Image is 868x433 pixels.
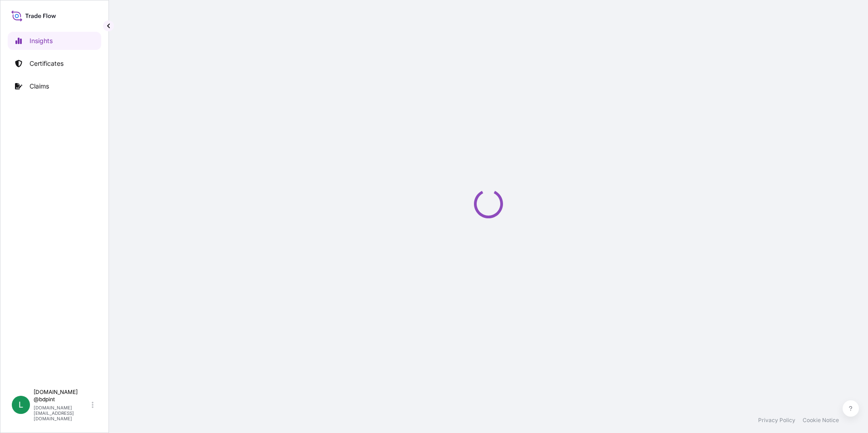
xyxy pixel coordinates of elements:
[34,389,90,403] p: [DOMAIN_NAME] @bdpint
[8,32,101,50] a: Insights
[8,54,101,73] a: Certificates
[30,59,64,68] p: Certificates
[803,417,839,424] a: Cookie Notice
[30,36,53,45] p: Insights
[19,400,23,409] span: L
[30,82,49,91] p: Claims
[758,417,795,424] a: Privacy Policy
[8,77,101,95] a: Claims
[34,405,90,421] p: [DOMAIN_NAME][EMAIL_ADDRESS][DOMAIN_NAME]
